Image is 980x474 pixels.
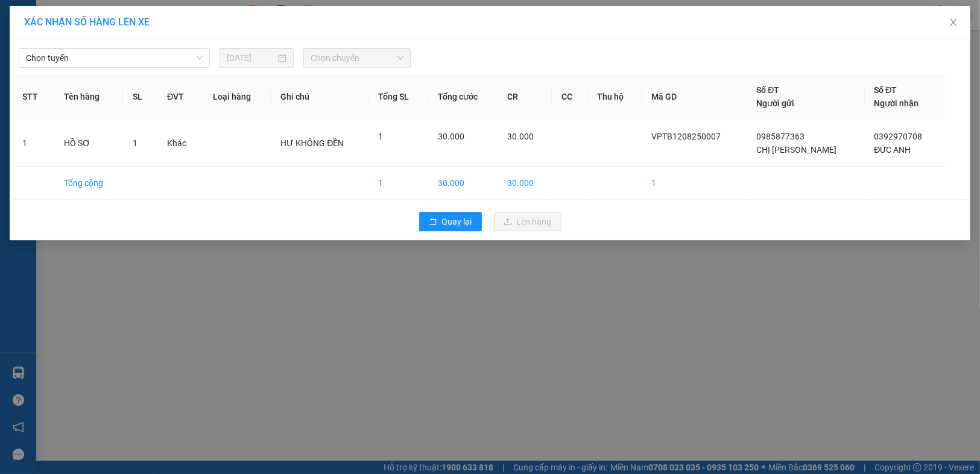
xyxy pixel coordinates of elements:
span: HƯ KHÔNG ĐỀN [280,138,344,148]
span: VPTB1208250007 [651,132,721,141]
th: STT [13,74,54,120]
th: Thu hộ [588,74,642,120]
span: Chọn tuyến [26,49,203,67]
th: CC [552,74,587,120]
td: 1 [368,167,428,200]
td: HỒ SƠ [54,120,124,167]
span: rollback [429,217,437,227]
button: uploadLên hàng [494,212,561,231]
th: Tổng SL [368,74,428,120]
span: Chọn chuyến [311,49,403,67]
th: Tổng cước [428,74,498,120]
td: Tổng cộng [54,167,124,200]
span: 30.000 [438,132,464,141]
td: 30.000 [428,167,498,200]
span: Người gửi [756,98,794,108]
span: close [949,18,958,27]
span: 1 [133,138,138,148]
span: 1 [378,132,383,141]
th: Mã GD [642,74,747,120]
th: CR [498,74,552,120]
span: Người nhận [874,98,919,108]
td: Khác [157,120,203,167]
span: CHỊ [PERSON_NAME] [756,145,836,155]
span: Số ĐT [874,85,897,95]
button: rollbackQuay lại [419,212,482,231]
td: 1 [642,167,747,200]
span: 0392970708 [874,132,923,141]
span: 30.000 [508,132,534,141]
span: XÁC NHẬN SỐ HÀNG LÊN XE [24,16,150,28]
input: 13/08/2025 [227,51,276,65]
th: Tên hàng [54,74,124,120]
th: Loại hàng [203,74,271,120]
th: SL [123,74,157,120]
span: Quay lại [442,215,472,228]
th: Ghi chú [271,74,368,120]
span: ĐỨC ANH [874,145,911,155]
td: 30.000 [498,167,552,200]
td: 1 [13,120,54,167]
span: 0985877363 [756,132,805,141]
th: ĐVT [157,74,203,120]
span: Số ĐT [756,85,779,95]
button: Close [937,6,970,40]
